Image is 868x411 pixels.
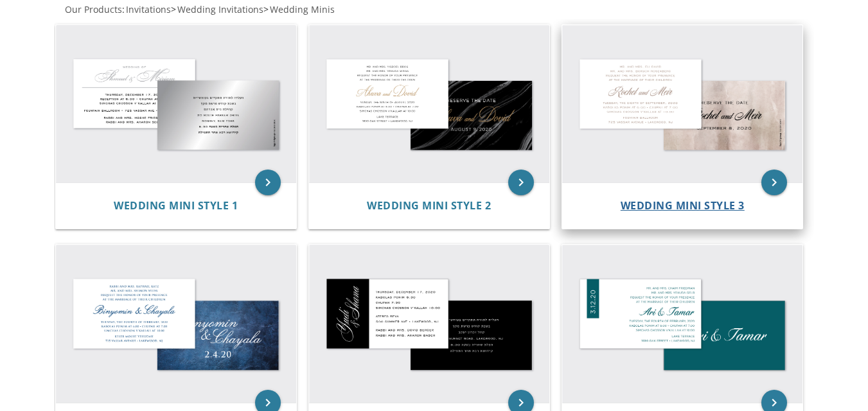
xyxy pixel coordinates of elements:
[269,3,335,15] a: Wedding Minis
[761,170,787,195] a: keyboard_arrow_right
[125,3,171,15] a: Invitations
[367,198,491,213] span: Wedding Mini Style 2
[263,3,335,15] span: >
[621,198,745,213] span: Wedding Mini Style 3
[562,25,802,183] img: Wedding Mini Style 3
[255,170,281,195] a: keyboard_arrow_right
[114,198,238,213] span: Wedding Mini Style 1
[54,3,434,16] div: :
[114,200,238,212] a: Wedding Mini Style 1
[562,245,802,403] img: Wedding Mini Style 6
[309,245,549,403] img: Wedding Mini Style 5
[171,3,263,15] span: >
[177,3,263,15] span: Wedding Invitations
[270,3,335,15] span: Wedding Minis
[508,170,534,195] a: keyboard_arrow_right
[56,245,296,403] img: Wedding Mini Style 4
[621,200,745,212] a: Wedding Mini Style 3
[64,3,122,15] a: Our Products
[176,3,263,15] a: Wedding Invitations
[56,25,296,183] img: Wedding Mini Style 1
[309,25,549,183] img: Wedding Mini Style 2
[367,200,491,212] a: Wedding Mini Style 2
[126,3,171,15] span: Invitations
